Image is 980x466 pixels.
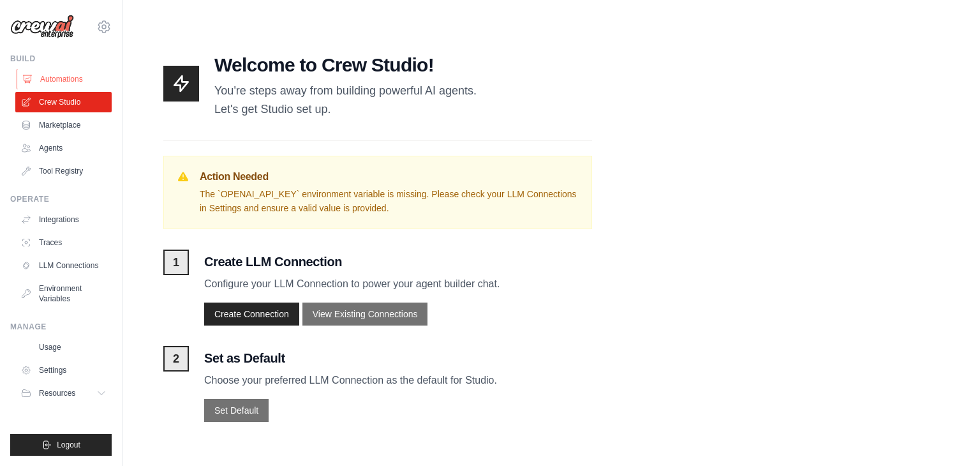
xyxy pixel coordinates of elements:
[163,250,189,275] span: 1
[15,255,112,276] a: LLM Connections
[15,360,112,380] a: Settings
[204,372,592,389] p: Choose your preferred LLM Connection as the default for Studio.
[302,307,428,320] a: View Existing Connections
[302,303,428,326] button: View Existing Connections
[15,383,112,403] button: Resources
[57,440,80,450] span: Logout
[204,253,592,271] h3: Create LLM Connection
[10,54,112,64] div: Build
[204,303,299,326] button: Create Connection
[15,337,112,357] a: Usage
[204,307,302,320] a: Create Connection
[204,403,269,416] a: Set Default
[200,187,579,216] p: The `OPENAI_API_KEY` environment variable is missing. Please check your LLM Connections in Settin...
[15,138,112,158] a: Agents
[15,115,112,135] a: Marketplace
[163,346,189,372] span: 2
[200,169,579,184] h3: Action Needed
[10,322,112,332] div: Manage
[204,349,592,367] h3: Set as Default
[214,54,477,77] h1: Welcome to Crew Studio!
[10,194,112,204] div: Operate
[10,434,112,456] button: Logout
[15,161,112,181] a: Tool Registry
[15,232,112,253] a: Traces
[15,92,112,112] a: Crew Studio
[17,69,113,89] a: Automations
[15,278,112,309] a: Environment Variables
[39,388,75,398] span: Resources
[204,276,592,292] p: Configure your LLM Connection to power your agent builder chat.
[214,82,477,119] p: You're steps away from building powerful AI agents. Let's get Studio set up.
[10,15,74,39] img: Logo
[204,399,269,422] button: Set Default
[15,209,112,230] a: Integrations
